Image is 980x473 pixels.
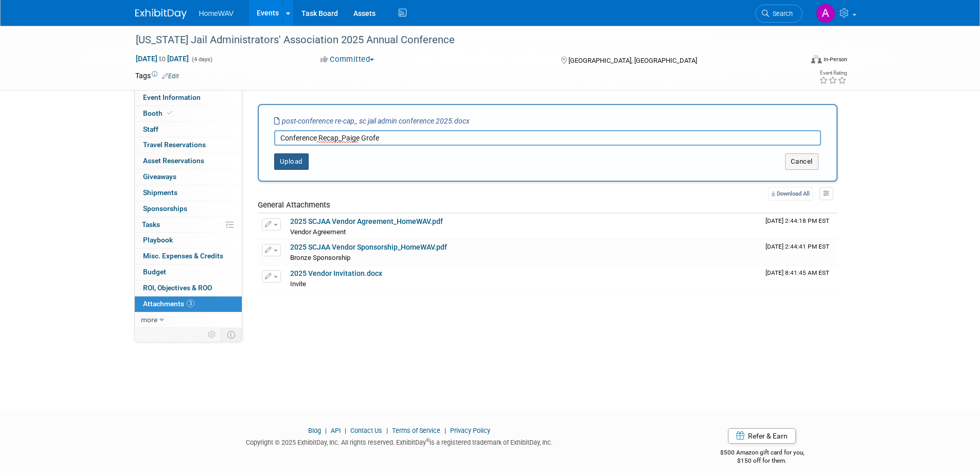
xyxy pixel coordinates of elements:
[765,243,829,250] span: Upload Timestamp
[135,281,242,296] a: ROI, Objectives & ROO
[135,90,242,106] a: Event Information
[135,153,242,169] a: Asset Reservations
[167,110,172,116] i: Booth reservation complete
[769,10,793,17] span: Search
[823,56,847,63] div: In-Person
[761,239,838,265] td: Upload Timestamp
[768,187,813,201] a: Download All
[135,54,189,63] span: [DATE] [DATE]
[143,109,174,117] span: Booth
[258,200,330,209] span: General Attachments
[135,71,179,81] td: Tags
[765,269,829,276] span: Upload Timestamp
[143,188,177,197] span: Shipments
[135,9,187,19] img: ExhibitDay
[274,117,470,125] i: post-conference re-cap_ sc jail admin conference 2025.docx
[761,266,838,291] td: Upload Timestamp
[143,268,166,276] span: Budget
[290,280,306,288] span: Invite
[132,31,787,49] div: [US_STATE] Jail Administrators' Association 2025 Annual Conference
[323,427,329,434] span: |
[350,427,382,434] a: Contact Us
[187,300,194,307] span: 3
[143,93,201,101] span: Event Information
[135,201,242,217] a: Sponsorships
[442,427,449,434] span: |
[135,249,242,264] a: Misc. Expenses & Credits
[135,265,242,280] a: Budget
[728,428,796,444] a: Refer & Earn
[568,57,697,64] span: [GEOGRAPHIC_DATA], [GEOGRAPHIC_DATA]
[135,312,242,328] a: more
[203,328,221,341] td: Personalize Event Tab Strip
[384,427,390,434] span: |
[290,254,350,261] span: Bronze Sponsorship
[331,427,341,434] a: API
[765,217,829,224] span: Upload Timestamp
[308,427,321,434] a: Blog
[135,435,664,447] div: Copyright © 2025 ExhibitDay, Inc. All rights reserved. ExhibitDay is a registered trademark of Ex...
[143,125,158,133] span: Staff
[135,122,242,137] a: Staff
[157,55,167,63] span: to
[342,427,349,434] span: |
[679,442,845,465] div: $500 Amazon gift card for you,
[143,172,176,181] span: Giveaways
[450,427,490,434] a: Privacy Policy
[819,71,847,76] div: Event Rating
[221,328,242,341] td: Toggle Event Tabs
[317,54,378,65] button: Committed
[290,269,382,277] a: 2025 Vendor Invitation.docx
[143,204,187,213] span: Sponsorships
[143,252,223,260] span: Misc. Expenses & Credits
[135,137,242,153] a: Travel Reservations
[141,316,157,324] span: more
[135,169,242,185] a: Giveaways
[162,73,179,80] a: Edit
[679,457,845,465] div: $150 off for them.
[135,296,242,312] a: Attachments3
[742,54,848,69] div: Event Format
[135,233,242,248] a: Playbook
[143,284,212,292] span: ROI, Objectives & ROO
[816,4,835,23] img: Amanda Jasper
[392,427,440,434] a: Terms of Service
[274,130,821,146] input: Enter description
[143,141,206,149] span: Travel Reservations
[191,56,212,63] span: (4 days)
[274,153,309,170] button: Upload
[143,236,173,244] span: Playbook
[290,243,447,251] a: 2025 SCJAA Vendor Sponsorship_HomeWAV.pdf
[761,214,838,239] td: Upload Timestamp
[199,9,234,17] span: HomeWAV
[755,5,803,23] a: Search
[811,55,822,63] img: Format-Inperson.png
[135,217,242,233] a: Tasks
[135,185,242,201] a: Shipments
[143,156,204,165] span: Asset Reservations
[143,300,194,308] span: Attachments
[290,217,443,225] a: 2025 SCJAA Vendor Agreement_HomeWAV.pdf
[785,153,818,170] button: Cancel
[135,106,242,121] a: Booth
[290,228,346,236] span: Vendor Agreement
[142,220,160,229] span: Tasks
[426,437,430,443] sup: ®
